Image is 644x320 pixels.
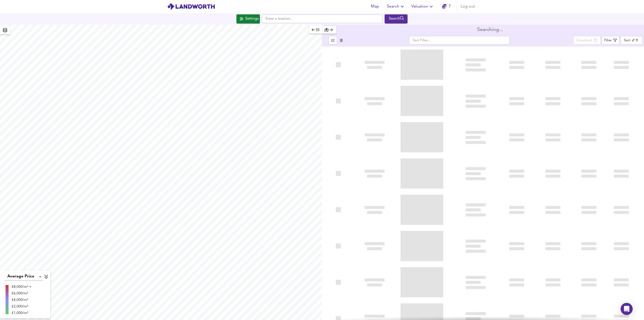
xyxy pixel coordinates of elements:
div: Filter [604,38,612,44]
input: Enter a location... [262,15,383,23]
div: Sort [624,38,630,43]
div: £8,000/m² + [12,284,31,289]
button: Filter [602,36,619,45]
button: Valuation [409,2,436,12]
div: split button [573,36,601,45]
div: £2,000/m² [12,304,31,309]
button: Map [367,2,383,12]
button: 7 [438,2,454,12]
span: Map [369,3,381,10]
div: Run Your Search [385,14,408,23]
button: Search [385,14,408,23]
div: Searching... [477,27,503,32]
div: Sort [621,36,642,45]
input: Text Filter... [409,36,510,45]
div: Open Intercom Messenger [621,303,633,315]
div: Click to configure Search Settings [236,14,260,23]
div: Search [386,16,406,22]
img: logo [167,3,215,10]
button: Settings [236,14,260,23]
button: Log out [459,2,477,12]
span: Log out [461,3,475,10]
div: £6,000/m² [12,291,31,296]
div: £1,000/m² [12,310,31,315]
a: 7 [442,3,451,10]
button: Search [385,2,407,12]
div: Settings [245,16,259,22]
span: Search [387,3,405,10]
div: Average Price [5,273,43,281]
div: £4,000/m² [12,297,31,302]
span: Valuation [411,3,434,10]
